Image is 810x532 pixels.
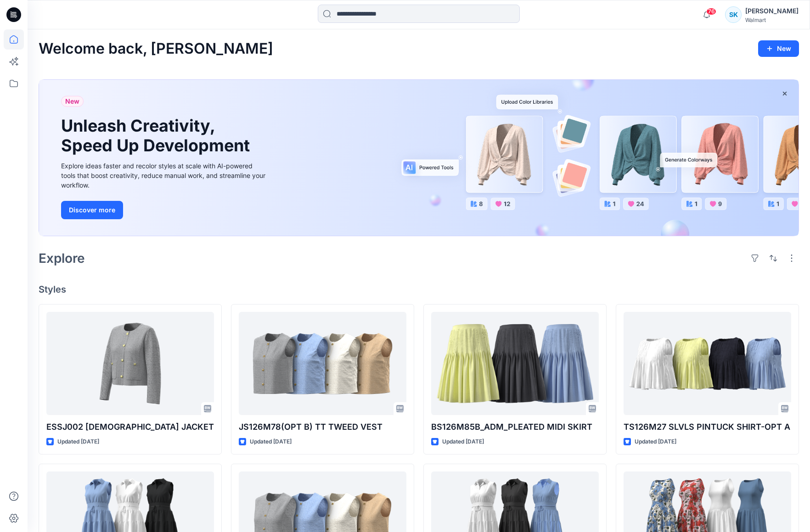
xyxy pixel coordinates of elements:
p: JS126M78(OPT B) TT TWEED VEST [239,421,406,433]
a: BS126M85B_ADM_PLEATED MIDI SKIRT [431,312,599,415]
p: Updated [DATE] [250,437,292,447]
h4: Styles [39,284,799,295]
h2: Explore [39,251,85,266]
a: ESSJ002 LADY JACKET [46,312,214,415]
p: TS126M27 SLVLS PINTUCK SHIRT-OPT A [624,421,791,433]
button: New [758,40,799,57]
span: 76 [706,8,716,15]
p: ESSJ002 [DEMOGRAPHIC_DATA] JACKET [46,421,214,433]
div: Walmart [745,17,799,23]
p: BS126M85B_ADM_PLEATED MIDI SKIRT [431,421,599,433]
h2: Welcome back, [PERSON_NAME] [39,40,273,57]
div: [PERSON_NAME] [745,6,799,17]
a: TS126M27 SLVLS PINTUCK SHIRT-OPT A [624,312,791,415]
p: Updated [DATE] [57,437,99,447]
span: New [65,96,79,107]
a: JS126M78(OPT B) TT TWEED VEST [239,312,406,415]
div: SK [725,6,742,23]
div: Explore ideas faster and recolor styles at scale with AI-powered tools that boost creativity, red... [61,161,268,190]
a: Discover more [61,201,268,219]
p: Updated [DATE] [635,437,676,447]
p: Updated [DATE] [442,437,484,447]
button: Discover more [61,201,123,219]
h1: Unleash Creativity, Speed Up Development [61,116,254,155]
